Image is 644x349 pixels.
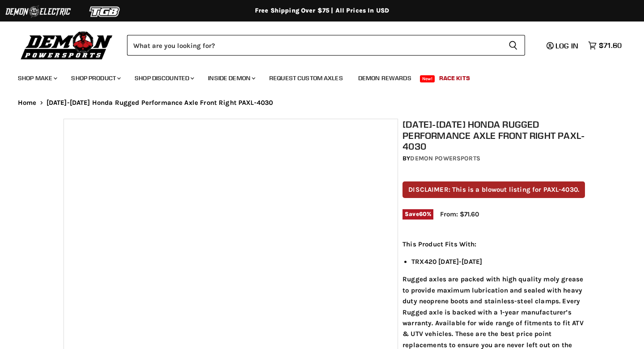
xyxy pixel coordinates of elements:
[402,119,585,152] h1: [DATE]-[DATE] Honda Rugged Performance Axle Front Right PAXL-4030
[402,209,433,219] span: Save %
[402,154,585,164] div: by
[420,75,435,82] span: New!
[18,29,116,61] img: Demon Powersports
[127,35,525,56] form: Product
[352,69,418,87] a: Demon Rewards
[127,35,501,56] input: Search
[18,99,37,107] a: Home
[263,69,350,87] a: Request Custom Axles
[542,42,584,50] a: Log in
[64,69,126,87] a: Shop Product
[440,210,479,218] span: From: $71.60
[411,256,585,267] li: TRX420 [DATE]-[DATE]
[419,211,427,217] span: 60
[4,3,72,20] img: Demon Electric Logo 2
[432,69,477,87] a: Race Kits
[11,65,619,87] ul: Main menu
[128,69,199,87] a: Shop Discounted
[555,41,578,50] span: Log in
[47,99,273,107] span: [DATE]-[DATE] Honda Rugged Performance Axle Front Right PAXL-4030
[402,181,585,198] p: DISCLAIMER: This is a blowout listing for PAXL-4030.
[584,39,626,52] a: $71.60
[402,239,585,250] p: This Product Fits With:
[201,69,261,87] a: Inside Demon
[599,41,622,50] span: $71.60
[501,35,525,56] button: Search
[11,69,63,87] a: Shop Make
[72,3,139,20] img: TGB Logo 2
[410,155,480,162] a: Demon Powersports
